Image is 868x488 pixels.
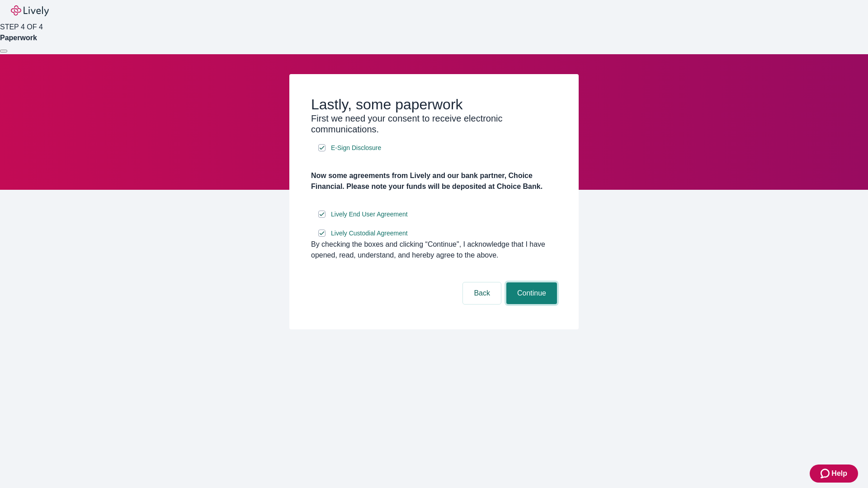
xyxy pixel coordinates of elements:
a: e-sign disclosure document [329,228,410,239]
button: Zendesk support iconHelp [810,465,858,483]
button: Back [463,282,501,304]
svg: Zendesk support icon [821,468,831,479]
button: Continue [506,282,557,304]
a: e-sign disclosure document [329,209,410,220]
img: Lively [11,5,49,16]
span: Lively Custodial Agreement [331,229,408,238]
h3: First we need your consent to receive electronic communications. [311,113,557,135]
h2: Lastly, some paperwork [311,96,557,113]
div: By checking the boxes and clicking “Continue", I acknowledge that I have opened, read, understand... [311,239,557,261]
a: e-sign disclosure document [329,142,383,154]
span: Lively End User Agreement [331,210,408,219]
span: E-Sign Disclosure [331,143,381,153]
h4: Now some agreements from Lively and our bank partner, Choice Financial. Please note your funds wi... [311,170,557,192]
span: Help [831,468,847,479]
